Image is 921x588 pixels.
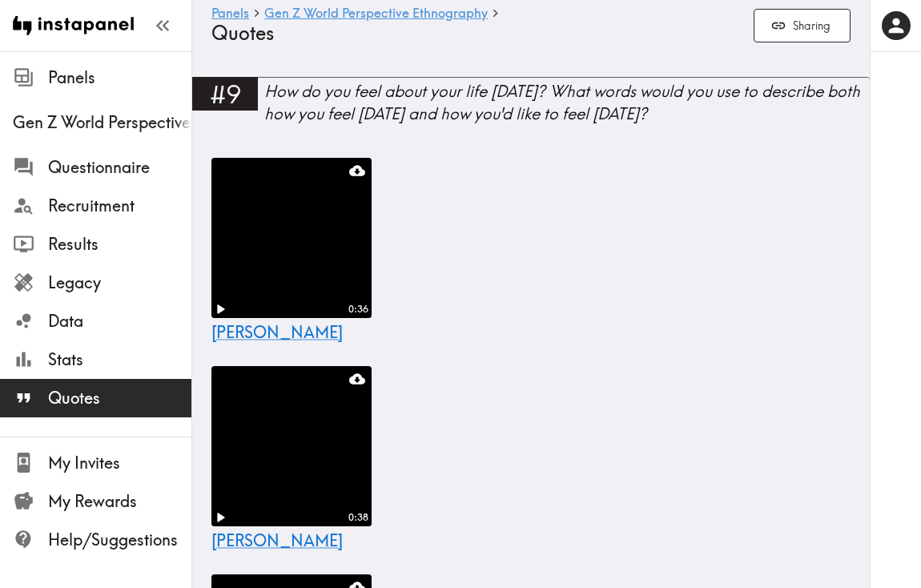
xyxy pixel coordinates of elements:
[48,233,191,256] span: Results
[211,22,741,45] h4: Quotes
[192,77,258,111] div: #9
[211,530,343,550] span: [PERSON_NAME]
[192,77,870,139] a: #9How do you feel about your life [DATE]? What words would you use to describe both how you feel ...
[48,272,191,294] span: Legacy
[344,511,372,525] div: 0:38
[211,321,343,344] a: [PERSON_NAME]
[48,452,191,474] span: My Invites
[13,111,191,134] span: Gen Z World Perspective Ethnography
[264,6,488,22] a: Gen Z World Perspective Ethnography
[211,6,249,22] a: Panels
[48,310,191,332] span: Data
[264,80,870,125] div: How do you feel about your life [DATE]? What words would you use to describe both how you feel [D...
[211,509,229,526] button: Play
[344,303,372,316] div: 0:36
[211,366,372,526] figure: Play0:38
[48,156,191,179] span: Questionnaire
[211,322,343,342] span: [PERSON_NAME]
[48,490,191,513] span: My Rewards
[48,195,191,217] span: Recruitment
[211,530,343,552] a: [PERSON_NAME]
[754,9,851,43] button: Sharing
[48,529,191,551] span: Help/Suggestions
[211,300,229,318] button: Play
[211,158,372,318] figure: Play0:36
[48,66,191,89] span: Panels
[48,348,191,371] span: Stats
[48,387,191,409] span: Quotes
